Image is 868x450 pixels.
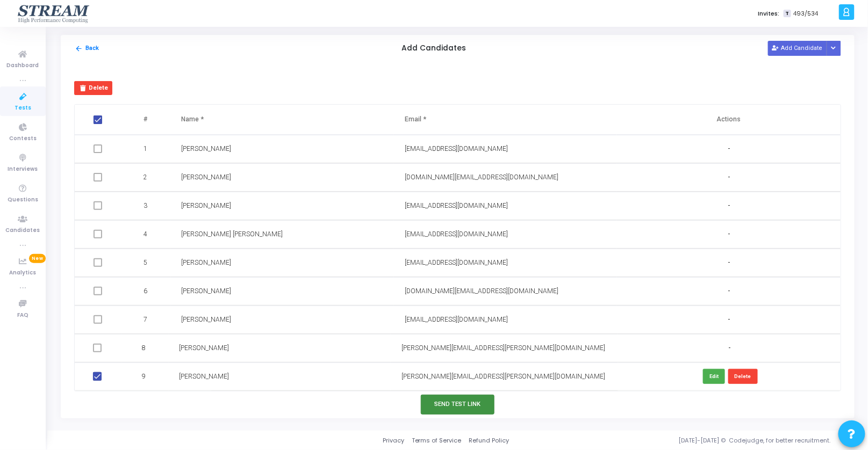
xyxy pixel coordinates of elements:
span: 7 [144,315,147,324]
a: Terms of Service [412,436,462,445]
button: Add Candidate [768,41,827,55]
span: - [728,230,730,239]
span: [PERSON_NAME] [181,287,231,295]
span: 5 [144,258,147,267]
span: - [728,144,730,154]
span: Dashboard [7,61,39,70]
span: [PERSON_NAME] [181,173,231,181]
button: Back [74,43,100,54]
span: - [728,315,730,324]
span: [PERSON_NAME] [180,344,229,352]
span: - [728,344,730,353]
span: [DOMAIN_NAME][EMAIL_ADDRESS][DOMAIN_NAME] [405,173,559,181]
span: Contests [9,134,37,143]
span: Candidates [6,226,40,235]
span: Analytics [10,268,37,278]
span: 3 [144,201,147,211]
span: [EMAIL_ADDRESS][DOMAIN_NAME] [405,145,508,153]
th: Actions [617,105,841,135]
button: Delete [74,81,112,95]
span: [EMAIL_ADDRESS][DOMAIN_NAME] [405,230,508,238]
span: Interviews [8,165,38,174]
span: - [728,173,730,182]
div: Button group with nested dropdown [827,41,842,55]
th: Email * [394,105,618,135]
span: [PERSON_NAME] [PERSON_NAME] [181,230,283,238]
span: [PERSON_NAME] [181,202,231,209]
img: logo [17,3,91,24]
span: FAQ [17,311,28,320]
a: Refund Policy [469,436,510,445]
span: 4 [144,229,147,239]
th: Name * [170,105,394,135]
span: [EMAIL_ADDRESS][DOMAIN_NAME] [405,316,508,323]
a: Privacy [383,436,404,445]
span: - [728,287,730,296]
button: Send Test Link [421,395,495,415]
span: 1 [144,144,147,154]
div: [DATE]-[DATE] © Codejudge, for better recruitment. [510,436,855,445]
span: New [29,254,46,263]
span: 8 [142,343,146,353]
mat-icon: arrow_back [75,45,83,53]
button: Delete [728,369,758,383]
span: - [728,201,730,211]
span: [PERSON_NAME] [180,373,229,380]
span: 9 [142,372,146,381]
span: [PERSON_NAME][EMAIL_ADDRESS][PERSON_NAME][DOMAIN_NAME] [401,344,605,352]
span: [EMAIL_ADDRESS][DOMAIN_NAME] [405,202,508,209]
span: Questions [8,195,38,205]
th: # [123,105,170,135]
span: 6 [144,286,147,296]
span: [PERSON_NAME] [181,316,231,323]
span: T [784,10,791,18]
span: [EMAIL_ADDRESS][DOMAIN_NAME] [405,259,508,266]
span: 2 [144,172,147,182]
span: Tests [15,104,31,113]
button: Edit [703,369,725,383]
span: [PERSON_NAME] [181,259,231,266]
span: [DOMAIN_NAME][EMAIL_ADDRESS][DOMAIN_NAME] [405,287,559,295]
label: Invites: [758,9,779,18]
span: [PERSON_NAME][EMAIL_ADDRESS][PERSON_NAME][DOMAIN_NAME] [401,373,605,380]
h5: Add Candidates [401,44,466,53]
span: - [728,258,730,267]
span: 493/534 [793,9,818,18]
span: [PERSON_NAME] [181,145,231,153]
